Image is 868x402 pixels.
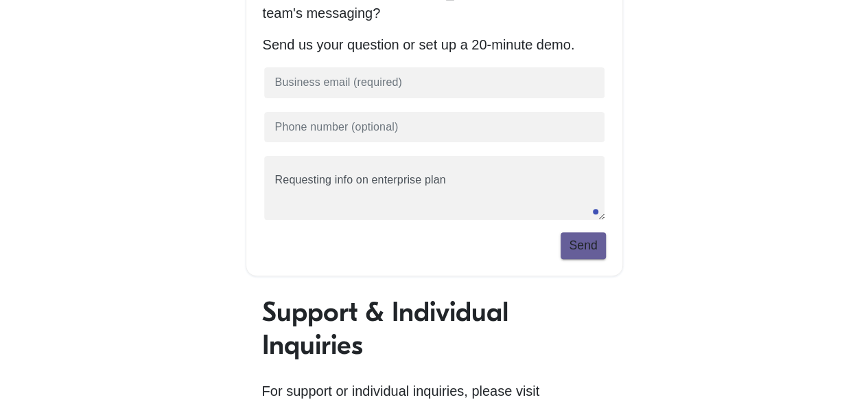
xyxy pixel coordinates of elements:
[262,295,607,361] h1: Support & Individual Inquiries
[263,66,606,100] input: Business email (required)
[263,155,606,221] textarea: Requesting info on enterprise plan
[263,111,606,144] input: Phone number (optional)
[263,34,606,55] p: Send us your question or set up a 20-minute demo.
[561,232,605,258] button: Send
